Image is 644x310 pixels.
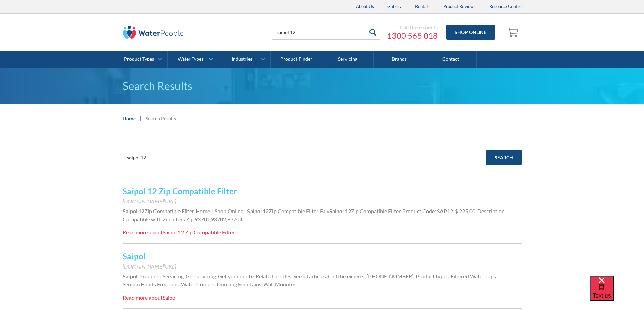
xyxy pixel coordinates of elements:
[116,51,167,68] a: Product Types
[219,51,270,68] a: Industries
[163,294,177,301] div: Saipol
[269,208,329,214] span: Zip Compatible Filter. Buy
[299,281,303,287] span: …
[232,56,253,62] div: Industries
[123,251,146,261] a: Saipol
[123,208,506,222] span: Zip Compatible Filter. Product Code: SAP12. $ 225.00. Description. Compatible with Zip filters Zi...
[247,208,262,214] strong: Saipol
[505,24,522,40] a: Open empty cart
[271,51,322,68] a: Product Finder
[329,208,344,214] strong: Saipol
[263,208,269,214] strong: 12
[507,27,520,37] img: shopping cart
[123,273,137,279] strong: Saipol
[387,24,438,31] div: Call the experts
[163,229,235,235] div: Saipol 12 Zip Compatible Filter
[138,208,144,214] strong: 12
[123,26,184,39] img: The Water People
[123,208,137,214] strong: Saipol
[144,208,247,214] span: Zip Compatible Filter. Home. | Shop Online. |
[123,115,136,122] a: Home
[123,78,522,94] h1: Search Results
[322,51,374,68] a: Servicing
[123,262,522,271] div: [DOMAIN_NAME][URL]
[590,276,644,310] iframe: podium webchat widget bubble
[123,229,163,235] div: Read more about
[123,228,235,236] a: Read more aboutSaipol 12 Zip Compatible Filter
[168,51,219,68] a: Water Types
[425,51,477,68] a: Contact
[272,25,380,40] input: Search products
[124,56,154,62] div: Product Types
[387,31,438,41] a: 1300 565 018
[486,150,522,165] input: Search
[123,273,497,287] span: . Products. Servicing. Get servicing. Get your quote. Related articles. See all articles. Call th...
[178,56,204,62] div: Water Types
[146,115,176,122] div: Search Results
[123,293,177,302] a: Read more aboutSaipol
[123,294,163,301] div: Read more about
[374,51,425,68] a: Brands
[345,208,351,214] strong: 12
[243,216,247,222] span: …
[123,186,237,196] a: Saipol 12 Zip Compatible Filter
[139,114,142,122] div: |
[446,25,495,40] a: Shop Online
[123,197,522,205] div: [DOMAIN_NAME][URL]
[123,150,479,165] input: e.g. chilled water cooler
